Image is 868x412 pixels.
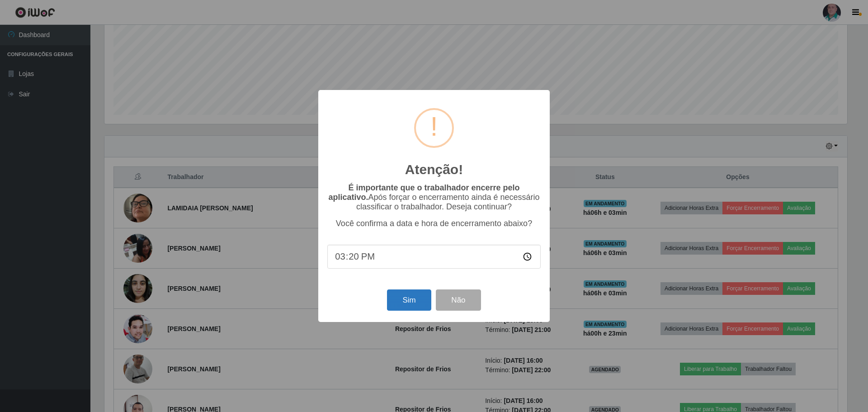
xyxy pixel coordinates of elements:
button: Sim [387,289,431,311]
p: Você confirma a data e hora de encerramento abaixo? [327,219,541,228]
p: Após forçar o encerramento ainda é necessário classificar o trabalhador. Deseja continuar? [327,183,541,212]
h2: Atenção! [405,161,463,178]
b: É importante que o trabalhador encerre pelo aplicativo. [328,183,519,202]
button: Não [436,289,481,311]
